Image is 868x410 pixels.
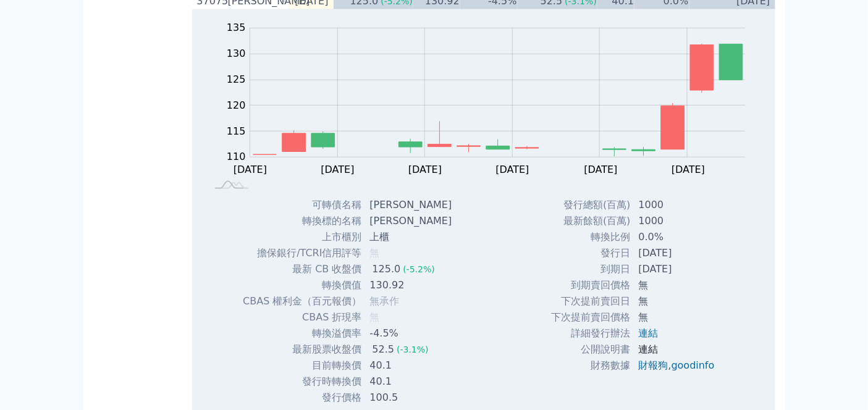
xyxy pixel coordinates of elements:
tspan: [DATE] [584,164,618,175]
td: CBAS 折現率 [242,309,362,325]
td: 無 [631,293,725,309]
td: 轉換標的名稱 [242,213,362,229]
span: 無 [370,311,380,323]
td: 轉換價值 [242,277,362,293]
td: [PERSON_NAME] [363,197,462,213]
td: 1000 [631,197,725,213]
td: 公開說明書 [551,341,631,358]
td: 可轉債名稱 [242,197,362,213]
td: 無 [631,309,725,325]
span: (-3.1%) [397,345,429,354]
td: CBAS 權利金（百元報價） [242,293,362,309]
td: 無 [631,277,725,293]
td: 到期賣回價格 [551,277,631,293]
td: 0.0% [631,229,725,245]
td: [DATE] [631,245,725,261]
td: 到期日 [551,261,631,277]
tspan: [DATE] [234,164,267,175]
g: Chart [221,22,764,175]
a: 財報狗 [639,359,668,371]
tspan: 110 [227,151,246,163]
tspan: 125 [227,73,246,85]
tspan: 115 [227,125,246,137]
td: 轉換溢價率 [242,325,362,341]
tspan: 130 [227,48,246,60]
tspan: 135 [227,22,246,34]
td: [PERSON_NAME] [363,213,462,229]
tspan: [DATE] [672,164,705,175]
td: 財務數據 [551,358,631,374]
tspan: [DATE] [408,164,442,175]
a: 連結 [639,343,659,355]
a: 連結 [639,327,659,339]
td: 130.92 [363,277,462,293]
td: 下次提前賣回價格 [551,309,631,325]
td: 最新股票收盤價 [242,341,362,358]
td: 發行日 [551,245,631,261]
td: 發行總額(百萬) [551,197,631,213]
td: 擔保銀行/TCRI信用評等 [242,245,362,261]
span: 無 [370,247,380,259]
div: 125.0 [370,262,403,277]
td: 100.5 [363,390,462,406]
td: 詳細發行辦法 [551,325,631,341]
span: 無承作 [370,295,400,307]
td: [DATE] [631,261,725,277]
span: (-5.2%) [403,264,435,274]
a: goodinfo [672,359,715,371]
td: 發行時轉換價 [242,374,362,390]
td: 40.1 [363,358,462,374]
tspan: [DATE] [321,164,355,175]
td: 上櫃 [363,229,462,245]
td: 最新餘額(百萬) [551,213,631,229]
td: 1000 [631,213,725,229]
div: 52.5 [370,342,397,357]
td: 上市櫃別 [242,229,362,245]
g: Series [253,44,743,156]
td: , [631,358,725,374]
td: 目前轉換價 [242,358,362,374]
td: 40.1 [363,374,462,390]
tspan: 120 [227,99,246,111]
td: 最新 CB 收盤價 [242,261,362,277]
tspan: [DATE] [496,164,529,175]
td: -4.5% [363,325,462,341]
td: 轉換比例 [551,229,631,245]
td: 發行價格 [242,390,362,406]
td: 下次提前賣回日 [551,293,631,309]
